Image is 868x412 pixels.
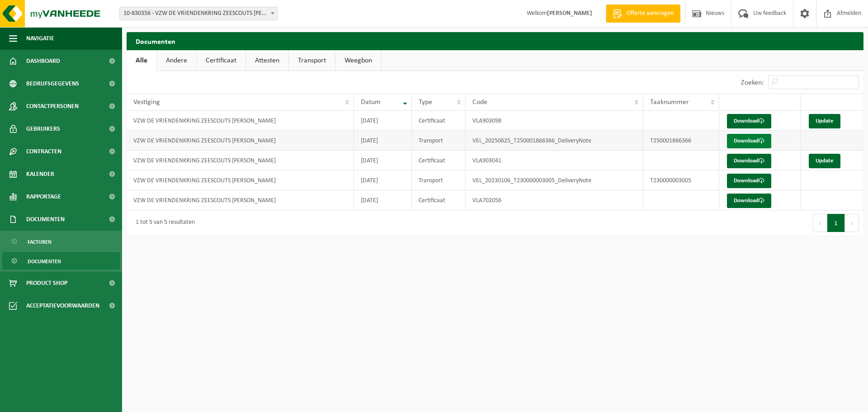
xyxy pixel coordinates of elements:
a: Download [727,154,771,168]
td: VZW DE VRIENDENKRING ZEESCOUTS [PERSON_NAME] [127,111,354,131]
td: Certificaat [412,151,466,170]
span: Offerte aanvragen [624,9,676,18]
td: VLA903041 [466,151,643,170]
td: Transport [412,131,466,151]
a: Certificaat [197,50,245,71]
a: Attesten [246,50,288,71]
a: Weegbon [335,50,381,71]
td: T250001866366 [643,131,719,151]
h2: Documenten [127,32,863,50]
a: Offerte aanvragen [606,5,680,23]
td: Certificaat [412,111,466,131]
td: VLA903098 [466,111,643,131]
span: Documenten [28,253,61,270]
span: Contracten [26,140,61,163]
td: VZW DE VRIENDENKRING ZEESCOUTS [PERSON_NAME] [127,170,354,190]
span: Rapportage [26,185,61,208]
a: Facturen [2,233,120,250]
span: Gebruikers [26,118,60,140]
a: Download [727,194,771,208]
td: VZW DE VRIENDENKRING ZEESCOUTS [PERSON_NAME] [127,190,354,210]
span: Documenten [26,208,65,231]
span: Taaknummer [650,99,689,106]
button: 1 [827,214,845,232]
td: [DATE] [354,151,412,170]
span: Kalender [26,163,54,185]
span: Bedrijfsgegevens [26,72,79,95]
a: Download [727,134,771,148]
a: Transport [289,50,335,71]
span: Facturen [28,233,52,251]
td: VEL_20230106_T230000003005_DeliveryNote [466,170,643,190]
span: 10-830356 - VZW DE VRIENDENKRING ZEESCOUTS JAN BART - HARELBEKE [120,7,277,20]
a: Alle [127,50,156,71]
a: Documenten [2,252,120,270]
span: Type [419,99,432,106]
td: VEL_20250625_T250001866366_DeliveryNote [466,131,643,151]
span: Acceptatievoorwaarden [26,294,99,317]
td: [DATE] [354,190,412,210]
a: Andere [157,50,196,71]
td: VLA702056 [466,190,643,210]
label: Zoeken: [741,79,764,86]
a: Download [727,114,771,128]
td: [DATE] [354,170,412,190]
td: [DATE] [354,111,412,131]
div: 1 tot 5 van 5 resultaten [131,215,195,231]
td: Transport [412,170,466,190]
span: Code [472,99,487,106]
span: Vestiging [133,99,160,106]
td: VZW DE VRIENDENKRING ZEESCOUTS [PERSON_NAME] [127,151,354,170]
a: Download [727,174,771,188]
button: Previous [813,214,827,232]
td: [DATE] [354,131,412,151]
td: VZW DE VRIENDENKRING ZEESCOUTS [PERSON_NAME] [127,131,354,151]
a: Update [809,114,840,128]
span: Datum [361,99,381,106]
a: Update [809,154,840,168]
button: Next [845,214,859,232]
td: Certificaat [412,190,466,210]
span: Product Shop [26,272,67,294]
strong: [PERSON_NAME] [547,10,592,17]
span: Dashboard [26,50,60,72]
span: Contactpersonen [26,95,79,118]
td: T230000003005 [643,170,719,190]
span: Navigatie [26,27,54,50]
